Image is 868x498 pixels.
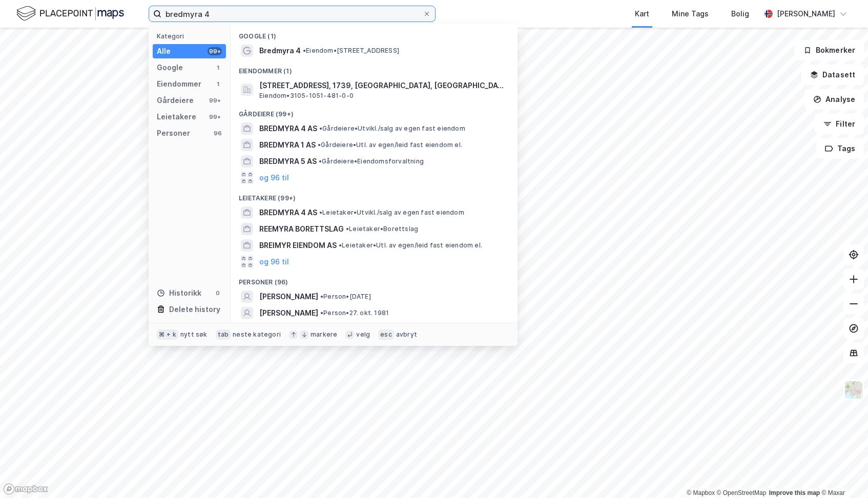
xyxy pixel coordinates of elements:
[259,172,289,184] button: og 96 til
[3,483,48,495] a: Mapbox homepage
[157,329,178,340] div: ⌘ + k
[208,113,222,121] div: 99+
[318,141,321,149] span: •
[769,489,820,496] a: Improve this map
[815,114,864,134] button: Filter
[157,45,171,57] div: Alle
[319,209,464,217] span: Leietaker • Utvikl./salg av egen fast eiendom
[214,64,222,72] div: 1
[817,449,868,498] div: Kontrollprogram for chat
[233,330,281,339] div: neste kategori
[259,139,316,151] span: BREDMYRA 1 AS
[208,47,222,55] div: 99+
[214,289,222,297] div: 0
[157,94,194,107] div: Gårdeiere
[320,309,389,317] span: Person • 27. okt. 1981
[157,78,201,90] div: Eiendommer
[318,141,462,149] span: Gårdeiere • Utl. av egen/leid fast eiendom el.
[259,291,318,303] span: [PERSON_NAME]
[320,293,371,301] span: Person • [DATE]
[319,209,322,216] span: •
[231,270,518,288] div: Personer (96)
[396,330,417,339] div: avbryt
[259,239,337,252] span: BREIMYR EIENDOM AS
[303,47,399,55] span: Eiendom • [STREET_ADDRESS]
[844,380,863,400] img: Z
[259,122,317,135] span: BREDMYRA 4 AS
[303,47,306,54] span: •
[687,489,715,496] a: Mapbox
[356,330,370,339] div: velg
[339,241,482,250] span: Leietaker • Utl. av egen/leid fast eiendom el.
[319,125,465,133] span: Gårdeiere • Utvikl./salg av egen fast eiendom
[157,111,196,123] div: Leietakere
[320,293,323,300] span: •
[180,330,208,339] div: nytt søk
[817,449,868,498] iframe: Chat Widget
[320,309,323,317] span: •
[214,129,222,137] div: 96
[717,489,767,496] a: OpenStreetMap
[157,32,226,40] div: Kategori
[795,40,864,60] button: Bokmerker
[319,157,424,165] span: Gårdeiere • Eiendomsforvaltning
[259,307,318,319] span: [PERSON_NAME]
[777,8,835,20] div: [PERSON_NAME]
[378,329,394,340] div: esc
[259,256,289,268] button: og 96 til
[214,80,222,88] div: 1
[816,138,864,159] button: Tags
[231,102,518,120] div: Gårdeiere (99+)
[311,330,337,339] div: markere
[259,92,354,100] span: Eiendom • 3105-1051-481-0-0
[216,329,231,340] div: tab
[259,206,317,219] span: BREDMYRA 4 AS
[635,8,649,20] div: Kart
[231,186,518,204] div: Leietakere (99+)
[16,5,124,23] img: logo.f888ab2527a4732fd821a326f86c7f29.svg
[157,61,183,74] div: Google
[801,65,864,85] button: Datasett
[208,96,222,105] div: 99+
[339,241,342,249] span: •
[346,225,418,233] span: Leietaker • Borettslag
[259,45,301,57] span: Bredmyra 4
[157,287,201,299] div: Historikk
[231,59,518,77] div: Eiendommer (1)
[259,223,344,235] span: REEMYRA BORETTSLAG
[346,225,349,233] span: •
[259,155,317,168] span: BREDMYRA 5 AS
[169,303,220,316] div: Delete history
[157,127,190,139] div: Personer
[731,8,749,20] div: Bolig
[259,79,505,92] span: [STREET_ADDRESS], 1739, [GEOGRAPHIC_DATA], [GEOGRAPHIC_DATA]
[319,157,322,165] span: •
[161,6,423,22] input: Søk på adresse, matrikkel, gårdeiere, leietakere eller personer
[231,24,518,43] div: Google (1)
[672,8,709,20] div: Mine Tags
[319,125,322,132] span: •
[804,89,864,110] button: Analyse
